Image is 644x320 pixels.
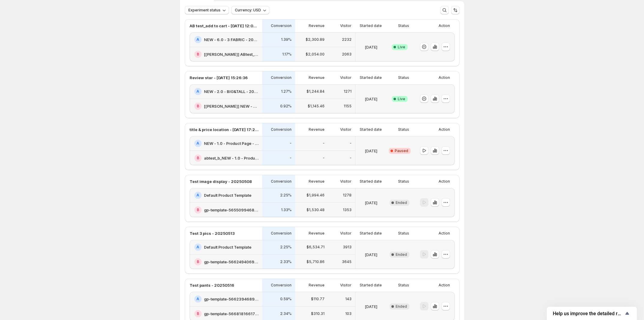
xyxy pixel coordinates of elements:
[280,311,292,316] p: 2.34%
[204,140,259,146] h2: NEW - 1.0 - Product Page - 20250701
[271,179,292,184] p: Conversion
[439,23,450,28] p: Action
[235,8,261,13] span: Currency: USD
[365,200,377,206] p: [DATE]
[271,283,292,288] p: Conversion
[365,304,377,310] p: [DATE]
[197,52,199,57] h2: B
[282,52,292,57] p: 1.17%
[290,156,292,160] p: -
[398,75,409,80] p: Status
[190,75,248,81] p: Review star - [DATE] 15:26:36
[204,311,259,317] h2: gp-template-566818166173336513
[398,45,405,49] span: Live
[309,231,325,236] p: Revenue
[204,51,259,57] h2: [[PERSON_NAME]] ABtest_B_NEW - 6.0 - 3 FABRIC - 20250910
[439,75,450,80] p: Action
[439,179,450,184] p: Action
[204,207,259,213] h2: gp-template-565509946817381267
[360,127,382,132] p: Started date
[196,245,199,250] h2: A
[398,97,405,101] span: Live
[307,245,325,250] p: $6,534.71
[398,179,409,184] p: Status
[271,75,292,80] p: Conversion
[196,89,199,94] h2: A
[553,310,631,317] button: Show survey - Help us improve the detailed report for A/B campaigns
[451,6,460,14] button: Sort the results
[365,148,377,154] p: [DATE]
[231,6,269,14] button: Currency: USD
[309,283,325,288] p: Revenue
[398,127,409,132] p: Status
[395,148,408,153] span: Paused
[439,127,450,132] p: Action
[196,141,199,146] h2: A
[360,75,382,80] p: Started date
[396,200,407,205] span: Ended
[280,104,292,109] p: 0.92%
[197,259,199,264] h2: B
[340,283,352,288] p: Visitor
[360,231,382,236] p: Started date
[197,311,199,316] h2: B
[190,178,252,184] p: Test image display - 20250508
[343,245,352,250] p: 3913
[344,104,352,109] p: 1155
[271,23,292,28] p: Conversion
[340,231,352,236] p: Visitor
[280,193,292,198] p: 2.25%
[204,88,259,94] h2: NEW - 2.0 - BIG&TALL - 20250709
[190,282,234,288] p: Test pants - 20250516
[197,156,199,160] h2: B
[323,156,325,160] p: -
[309,179,325,184] p: Revenue
[340,127,352,132] p: Visitor
[365,252,377,258] p: [DATE]
[345,297,352,301] p: 143
[439,231,450,236] p: Action
[190,230,235,236] p: Test 3 pics - 20250513
[365,44,377,50] p: [DATE]
[204,155,259,161] h2: abtest_b_NEW - 1.0 - Product Page - 20250916
[340,75,352,80] p: Visitor
[190,127,259,133] p: title & price location - [DATE] 17:26:44
[350,141,352,146] p: -
[196,193,199,198] h2: A
[204,103,259,109] h2: [[PERSON_NAME]] NEW - 2.0 - BIG&amp;TALL - 20250912
[290,141,292,146] p: -
[280,245,292,250] p: 2.25%
[196,297,199,301] h2: A
[190,23,259,29] p: AB test_add to cart - [DATE] 12:06:02
[306,37,325,42] p: $2,300.89
[306,52,325,57] p: $2,054.00
[344,89,352,94] p: 1271
[281,208,292,212] p: 1.33%
[343,208,352,212] p: 1353
[553,311,624,316] span: Help us improve the detailed report for A/B campaigns
[204,192,251,198] h2: Default Product Template
[398,231,409,236] p: Status
[342,259,352,264] p: 3645
[197,208,199,212] h2: B
[360,179,382,184] p: Started date
[280,259,292,264] p: 2.33%
[309,75,325,80] p: Revenue
[439,283,450,288] p: Action
[197,104,199,109] h2: B
[204,244,251,250] h2: Default Product Template
[204,296,259,302] h2: gp-template-566239468957205355
[340,179,352,184] p: Visitor
[307,208,325,212] p: $1,530.48
[271,231,292,236] p: Conversion
[196,37,199,42] h2: A
[281,37,292,42] p: 1.39%
[342,52,352,57] p: 2063
[396,252,407,257] span: Ended
[340,23,352,28] p: Visitor
[365,96,377,102] p: [DATE]
[343,193,352,198] p: 1278
[307,259,325,264] p: $5,710.86
[307,89,325,94] p: $1,244.84
[342,37,352,42] p: 2232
